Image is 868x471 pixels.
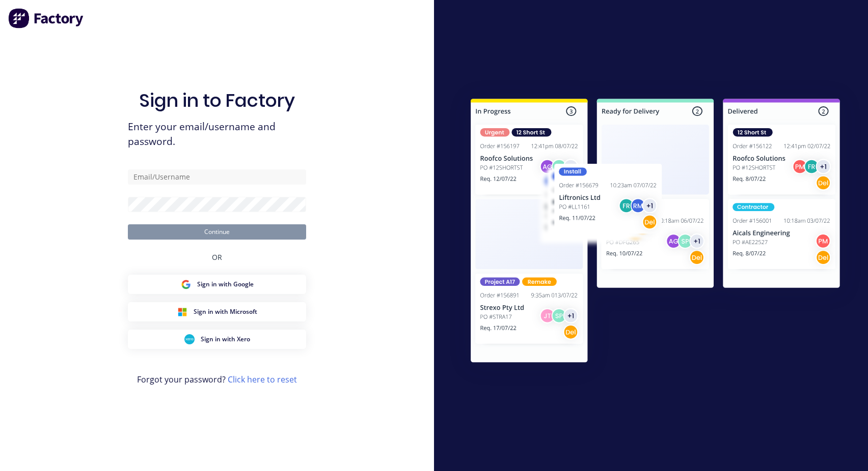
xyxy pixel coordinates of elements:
[128,224,306,240] button: Continue
[448,78,862,387] img: Sign in
[181,279,191,289] img: Google Sign in
[184,334,195,344] img: Xero Sign in
[128,120,306,149] span: Enter your email/username and password.
[194,307,257,316] span: Sign in with Microsoft
[197,280,254,289] span: Sign in with Google
[228,374,297,385] a: Click here to reset
[201,335,250,344] span: Sign in with Xero
[177,307,187,317] img: Microsoft Sign in
[137,373,297,386] span: Forgot your password?
[128,275,306,294] button: Google Sign inSign in with Google
[128,302,306,321] button: Microsoft Sign inSign in with Microsoft
[128,330,306,349] button: Xero Sign inSign in with Xero
[139,90,295,111] h1: Sign in to Factory
[212,240,222,275] div: OR
[8,8,85,28] img: Factory
[128,169,306,185] input: Email/Username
